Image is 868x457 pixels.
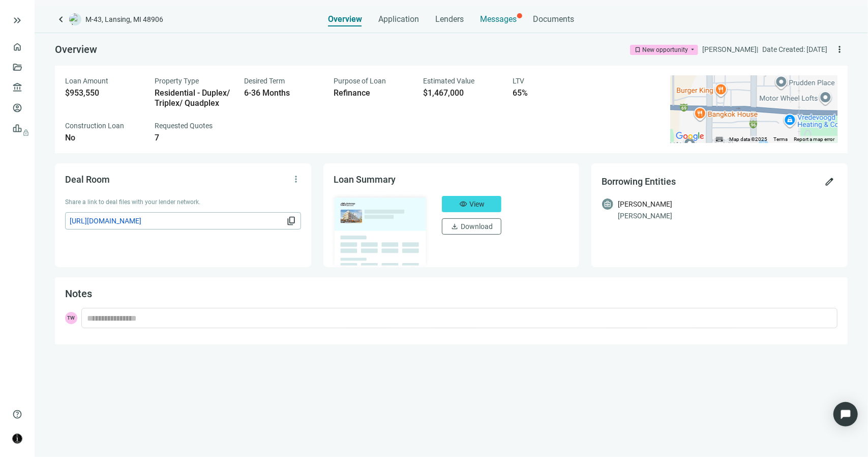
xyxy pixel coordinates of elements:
[155,88,232,108] div: Residential - Duplex/ Triplex/ Quadplex
[65,198,200,206] span: Share a link to deal files with your lender network.
[729,136,767,142] span: Map data ©2025
[436,14,464,24] span: Lenders
[334,77,386,85] span: Purpose of Loan
[65,88,142,98] div: $953,550
[702,44,758,55] div: [PERSON_NAME] |
[762,44,827,55] div: Date Created: [DATE]
[442,218,501,235] button: downloadDownload
[834,44,845,54] span: more_vert
[513,77,524,85] span: LTV
[328,14,363,24] span: Overview
[451,222,459,231] span: download
[244,88,321,98] div: 6-36 Months
[286,216,296,226] span: content_copy
[288,171,304,187] button: more_vert
[69,13,81,25] img: deal-logo
[821,174,837,190] button: edit
[65,174,110,185] span: Deal Room
[618,198,672,210] div: [PERSON_NAME]
[442,196,501,212] button: visibilityView
[55,43,97,55] span: Overview
[824,177,834,187] span: edit
[833,402,858,426] div: Open Intercom Messenger
[244,77,285,85] span: Desired Term
[85,14,163,24] span: M-43, Lansing, MI 48906
[12,409,22,419] span: help
[642,45,688,55] div: New opportunity
[334,174,396,185] span: Loan Summary
[291,174,301,184] span: more_vert
[65,122,124,130] span: Construction Loan
[481,14,517,24] span: Messages
[65,133,142,143] div: No
[379,14,420,24] span: Application
[155,122,213,130] span: Requested Quotes
[602,176,676,187] span: Borrowing Entities
[716,136,723,143] button: Keyboard shortcuts
[533,14,575,24] span: Documents
[155,77,199,85] span: Property Type
[469,200,485,208] span: View
[423,77,474,85] span: Estimated Value
[70,215,284,226] span: [URL][DOMAIN_NAME]
[423,88,500,98] div: $1,467,000
[331,193,430,268] img: dealOverviewImg
[65,288,92,300] span: Notes
[55,13,67,25] a: keyboard_arrow_left
[459,200,467,208] span: visibility
[155,133,232,143] div: 7
[11,14,23,26] button: keyboard_double_arrow_right
[773,136,788,142] a: Terms (opens in new tab)
[673,130,707,143] img: Google
[513,88,590,98] div: 65%
[618,210,837,221] div: [PERSON_NAME]
[334,88,411,98] div: Refinance
[673,130,707,143] a: Open this area in Google Maps (opens a new window)
[65,312,77,324] span: TW
[634,46,641,53] span: bookmark
[65,77,108,85] span: Loan Amount
[461,222,493,231] span: Download
[13,434,22,443] img: avatar
[831,41,848,58] button: more_vert
[794,136,834,142] a: Report a map error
